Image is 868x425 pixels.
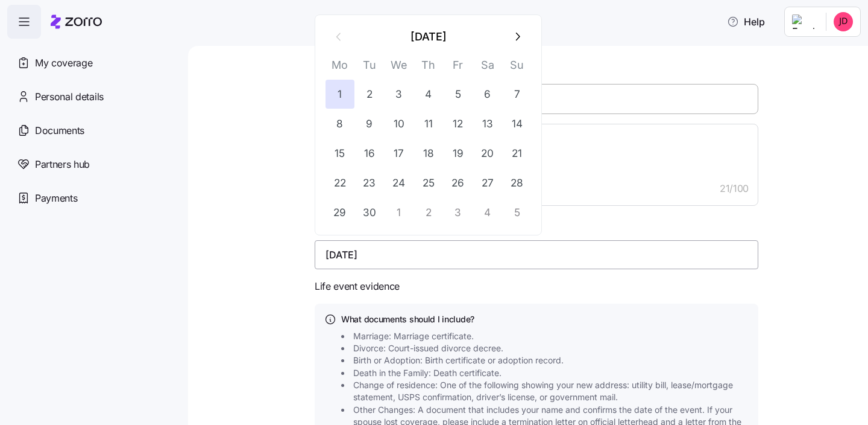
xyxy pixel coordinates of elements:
[355,80,384,109] button: 2 September 2025
[414,80,443,109] button: 4 September 2025
[503,198,532,227] button: 5 October 2025
[315,240,758,269] input: MM/DD/YYYY
[353,379,752,404] span: Change of residence: One of the following showing your new address: utility bill, lease/mortgage ...
[473,109,502,138] button: 13 September 2025
[315,279,400,294] span: Life event evidence
[325,198,354,227] button: 29 September 2025
[353,342,503,354] span: Divorce: Court-issued divorce decree.
[325,80,354,109] button: 1 September 2025
[503,80,532,109] button: 7 September 2025
[414,109,443,138] button: 11 September 2025
[444,109,473,138] button: 12 September 2025
[444,80,473,109] button: 5 September 2025
[727,14,765,29] span: Help
[414,198,443,227] button: 2 October 2025
[473,139,502,168] button: 20 September 2025
[717,10,775,34] button: Help
[503,139,532,168] button: 21 September 2025
[720,181,749,196] span: 21 / 100
[385,198,414,227] button: 1 October 2025
[35,123,84,138] span: Documents
[341,313,749,325] h4: What documents should I include?
[473,168,502,197] button: 27 September 2025
[35,191,77,206] span: Payments
[7,181,178,215] a: Payments
[792,14,816,29] img: Employer logo
[353,354,564,366] span: Birth or Adoption: Birth certificate or adoption record.
[7,147,178,181] a: Partners hub
[385,80,414,109] button: 3 September 2025
[7,80,178,113] a: Personal details
[444,168,473,197] button: 26 September 2025
[414,56,443,80] th: Th
[385,139,414,168] button: 17 September 2025
[355,168,384,197] button: 23 September 2025
[325,56,354,80] th: Mo
[473,198,502,227] button: 4 October 2025
[503,109,532,138] button: 14 September 2025
[354,56,384,80] th: Tu
[414,168,443,197] button: 25 September 2025
[355,198,384,227] button: 30 September 2025
[355,139,384,168] button: 16 September 2025
[354,22,503,51] button: [DATE]
[35,56,92,71] span: My coverage
[7,46,178,80] a: My coverage
[7,113,178,147] a: Documents
[444,139,473,168] button: 19 September 2025
[444,198,473,227] button: 3 October 2025
[384,56,414,80] th: We
[834,12,853,31] img: 44790494e917b540e40e7cb96b7e235d
[35,157,90,172] span: Partners hub
[325,109,354,138] button: 8 September 2025
[325,168,354,197] button: 22 September 2025
[353,367,502,379] span: Death in the Family: Death certificate.
[502,56,532,80] th: Su
[355,109,384,138] button: 9 September 2025
[35,89,104,104] span: Personal details
[385,109,414,138] button: 10 September 2025
[503,168,532,197] button: 28 September 2025
[443,56,473,80] th: Fr
[414,139,443,168] button: 18 September 2025
[353,330,474,342] span: Marriage: Marriage certificate.
[385,168,414,197] button: 24 September 2025
[325,139,354,168] button: 15 September 2025
[473,80,502,109] button: 6 September 2025
[473,56,502,80] th: Sa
